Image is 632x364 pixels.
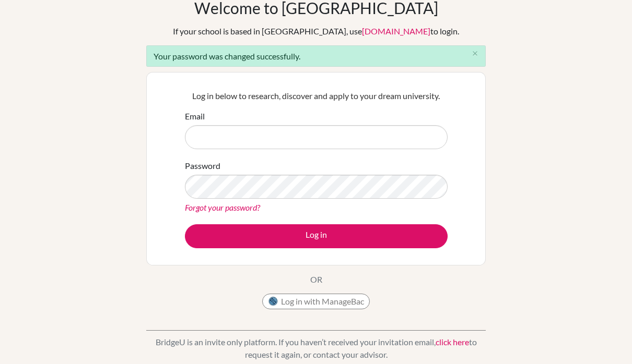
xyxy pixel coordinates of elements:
[146,45,486,67] div: Your password was changed successfully.
[173,25,459,38] div: If your school is based in [GEOGRAPHIC_DATA], use to login.
[464,46,485,62] button: Close
[262,294,370,309] button: Log in with ManageBac
[185,202,260,212] a: Forgot your password?
[185,110,205,123] label: Email
[185,90,448,102] p: Log in below to research, discover and apply to your dream university.
[471,50,479,57] i: close
[146,336,486,361] p: BridgeU is an invite only platform. If you haven’t received your invitation email, to request it ...
[362,26,430,36] a: [DOMAIN_NAME]
[436,337,469,347] a: click here
[185,160,220,172] label: Password
[310,273,322,286] p: OR
[185,224,448,248] button: Log in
